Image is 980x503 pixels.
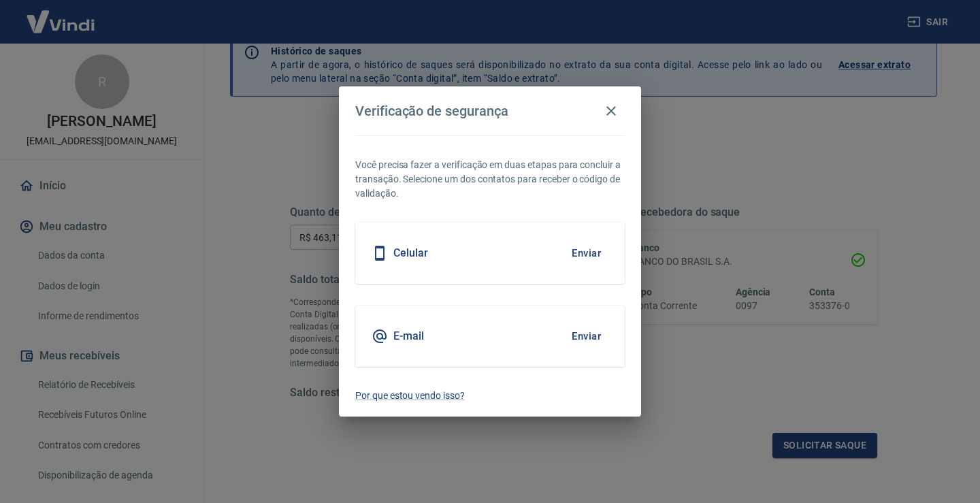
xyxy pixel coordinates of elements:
button: Enviar [564,239,608,267]
h5: E-mail [393,329,424,343]
h4: Verificação de segurança [355,103,508,119]
h5: Celular [393,246,428,260]
a: Por que estou vendo isso? [355,389,625,403]
p: Você precisa fazer a verificação em duas etapas para concluir a transação. Selecione um dos conta... [355,158,625,201]
button: Enviar [564,322,608,351]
